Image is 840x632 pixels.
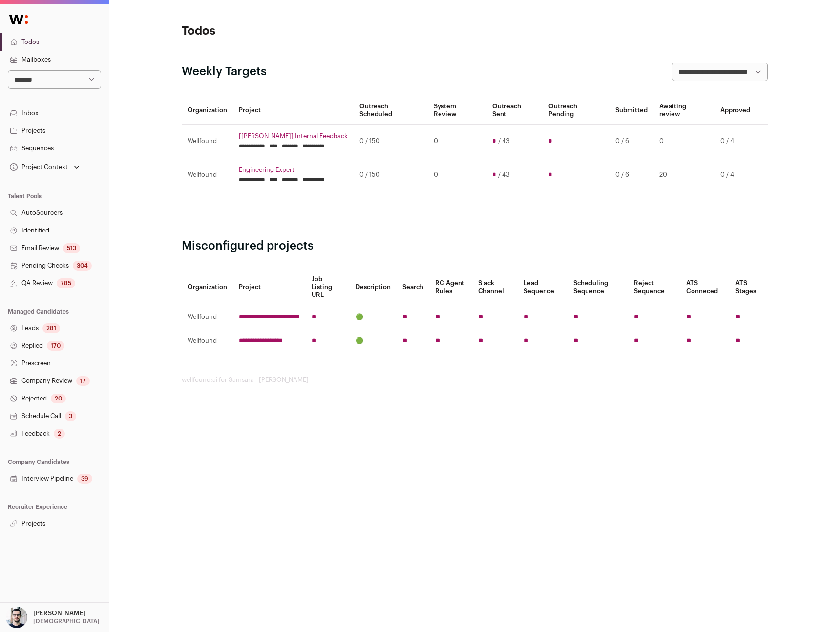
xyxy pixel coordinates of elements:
td: 20 [653,158,714,192]
a: [[PERSON_NAME]] Internal Feedback [239,132,348,140]
th: Approved [714,97,756,125]
img: Wellfound [4,10,33,29]
th: Awaiting review [653,97,714,125]
td: 0 [653,125,714,158]
td: Wellfound [182,158,233,192]
th: Scheduling Sequence [567,270,628,305]
th: Outreach Scheduled [354,97,428,125]
td: 0 / 4 [714,125,756,158]
div: 513 [63,243,80,253]
th: System Review [428,97,486,125]
td: 0 / 6 [609,125,653,158]
th: Organization [182,270,233,305]
h2: Misconfigured projects [182,238,768,254]
button: Open dropdown [8,160,82,174]
div: 281 [42,323,60,333]
th: Submitted [609,97,653,125]
th: Project [233,270,306,305]
td: 0 [428,158,486,192]
div: Project Context [8,163,68,171]
td: 0 / 4 [714,158,756,192]
h2: Weekly Targets [182,64,267,80]
td: 0 / 150 [354,158,428,192]
td: 0 [428,125,486,158]
th: ATS Conneced [680,270,730,305]
div: 17 [76,376,90,386]
td: Wellfound [182,329,233,353]
span: / 43 [498,171,510,179]
div: 170 [47,341,64,351]
div: 785 [57,278,75,288]
div: 2 [54,429,65,439]
button: Open dropdown [4,607,102,628]
footer: wellfound:ai for Samsara - [PERSON_NAME] [182,376,768,384]
th: Search [397,270,429,305]
div: 304 [73,261,92,271]
th: ATS Stages [730,270,768,305]
img: 10051957-medium_jpg [6,607,27,628]
th: Job Listing URL [306,270,350,305]
th: RC Agent Rules [429,270,473,305]
a: Engineering Expert [239,166,348,174]
th: Lead Sequence [518,270,567,305]
td: Wellfound [182,125,233,158]
td: 🟢 [350,305,397,329]
td: 🟢 [350,329,397,353]
span: / 43 [498,137,510,145]
p: [DEMOGRAPHIC_DATA] [33,617,100,625]
th: Outreach Pending [543,97,610,125]
th: Slack Channel [472,270,518,305]
th: Reject Sequence [628,270,680,305]
th: Description [350,270,397,305]
th: Outreach Sent [486,97,543,125]
td: 0 / 150 [354,125,428,158]
p: [PERSON_NAME] [33,610,86,617]
th: Project [233,97,354,125]
th: Organization [182,97,233,125]
div: 3 [65,411,76,421]
div: 20 [51,394,66,403]
h1: Todos [182,23,377,39]
td: 0 / 6 [609,158,653,192]
div: 39 [77,474,92,484]
td: Wellfound [182,305,233,329]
